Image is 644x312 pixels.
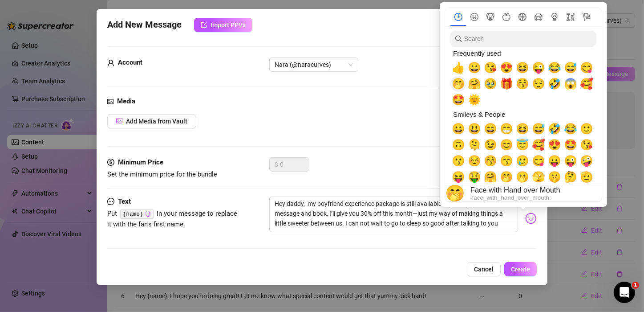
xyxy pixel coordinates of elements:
button: Click to Copy [145,210,151,217]
span: copy [145,211,151,217]
span: Put in your message to replace it with the fan's first name. [107,209,237,228]
span: Set the minimum price for the bundle [107,170,217,178]
span: Nara (@naracurves) [275,58,353,71]
span: 1 [632,282,639,289]
button: Create [504,262,537,276]
iframe: Intercom live chat [614,282,635,303]
span: message [107,197,114,207]
strong: Account [118,58,142,66]
span: picture [107,96,113,107]
span: dollar [107,157,114,168]
button: Import PPVs [194,18,252,32]
span: Create [511,266,530,273]
button: Cancel [467,262,501,276]
span: picture [116,118,122,124]
span: Add Media from Vault [126,118,187,125]
span: Add New Message [107,18,182,32]
button: Add Media from Vault [107,114,196,128]
img: svg%3e [525,213,537,224]
textarea: Hey daddy, my boyfriend experience package is still available. If you reply to this message and b... [269,197,518,232]
span: Cancel [474,266,494,273]
span: import [201,22,207,28]
strong: Text [118,197,131,205]
strong: Minimum Price [118,158,163,166]
span: user [107,57,114,68]
code: {name} [120,209,154,219]
span: Import PPVs [211,21,246,29]
strong: Media [117,97,135,105]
